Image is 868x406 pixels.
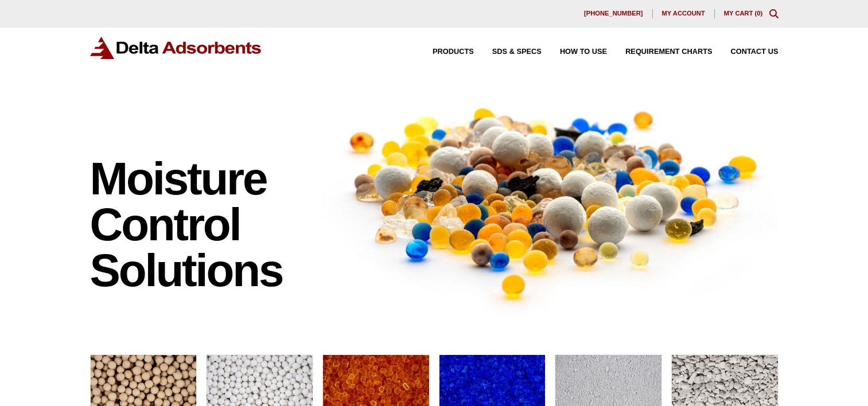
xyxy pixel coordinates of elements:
img: Image [322,87,779,318]
span: Products [433,48,474,56]
a: My account [653,9,715,18]
div: Toggle Modal Content [769,9,779,18]
img: Delta Adsorbents [90,37,262,59]
span: [PHONE_NUMBER] [584,10,643,17]
a: How to Use [542,48,607,56]
span: Contact Us [731,48,779,56]
h1: Moisture Control Solutions [90,156,312,294]
span: 0 [757,10,760,17]
span: Requirement Charts [625,48,712,56]
span: My account [662,10,705,17]
a: [PHONE_NUMBER] [575,9,653,18]
a: Contact Us [713,48,779,56]
a: My Cart (0) [724,10,763,17]
span: How to Use [560,48,607,56]
a: SDS & SPECS [474,48,542,56]
a: Products [414,48,474,56]
span: SDS & SPECS [492,48,542,56]
a: Requirement Charts [607,48,712,56]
